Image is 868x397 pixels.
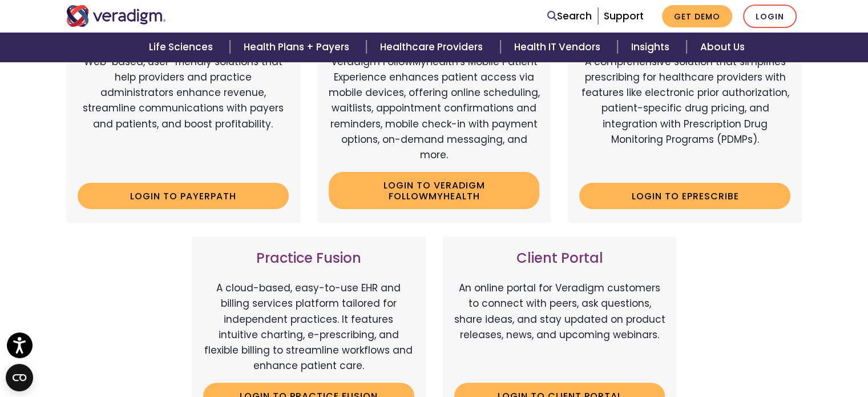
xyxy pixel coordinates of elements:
[662,5,732,27] a: Get Demo
[617,33,687,62] a: Insights
[454,280,665,374] p: An online portal for Veradigm customers to connect with peers, ask questions, share ideas, and st...
[66,5,166,27] img: Veradigm logo
[78,183,289,209] a: Login to Payerpath
[78,54,289,174] p: Web-based, user-friendly solutions that help providers and practice administrators enhance revenu...
[579,54,790,174] p: A comprehensive solution that simplifies prescribing for healthcare providers with features like ...
[604,9,644,23] a: Support
[687,33,758,62] a: About Us
[329,54,540,163] p: Veradigm FollowMyHealth's Mobile Patient Experience enhances patient access via mobile devices, o...
[329,172,540,209] a: Login to Veradigm FollowMyHealth
[743,5,797,28] a: Login
[366,33,500,62] a: Healthcare Providers
[230,33,366,62] a: Health Plans + Payers
[6,364,33,391] button: Open CMP widget
[547,9,592,24] a: Search
[579,183,790,209] a: Login to ePrescribe
[135,33,230,62] a: Life Sciences
[500,33,617,62] a: Health IT Vendors
[203,280,414,374] p: A cloud-based, easy-to-use EHR and billing services platform tailored for independent practices. ...
[454,250,665,267] h3: Client Portal
[203,250,414,267] h3: Practice Fusion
